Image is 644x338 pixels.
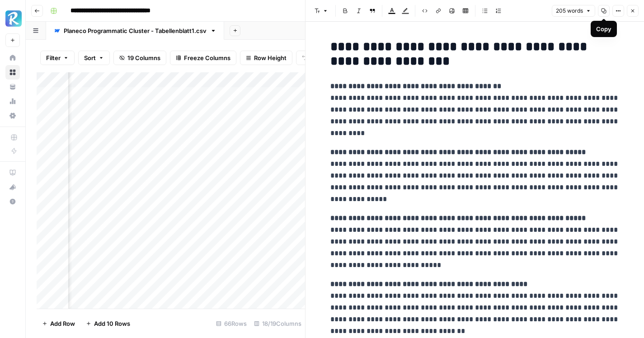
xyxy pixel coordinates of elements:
button: Freeze Columns [170,51,236,65]
div: What's new? [6,180,19,194]
span: 19 Columns [127,53,160,62]
div: 18/19 Columns [250,316,305,331]
a: Home [5,51,20,65]
button: 19 Columns [113,51,166,65]
span: 205 words [556,7,583,15]
a: Your Data [5,80,20,94]
div: Planeco Programmatic Cluster - Tabellenblatt1.csv [64,26,207,35]
span: Row Height [254,53,287,62]
button: 205 words [552,5,595,17]
button: Add Row [37,316,80,331]
img: Radyant Logo [5,10,22,27]
a: AirOps Academy [5,165,20,180]
a: Usage [5,94,20,108]
button: Help + Support [5,194,20,209]
span: Filter [46,53,61,62]
span: Freeze Columns [184,53,230,62]
button: Filter [40,51,75,65]
span: Add Row [50,319,75,328]
span: Add 10 Rows [94,319,130,328]
a: Planeco Programmatic Cluster - Tabellenblatt1.csv [46,22,224,40]
button: Row Height [240,51,292,65]
button: What's new? [5,180,20,194]
div: 66 Rows [212,316,250,331]
button: Workspace: Radyant [5,7,20,30]
a: Browse [5,65,20,80]
span: Sort [84,53,96,62]
a: Settings [5,108,20,123]
button: Sort [78,51,110,65]
button: Add 10 Rows [80,316,136,331]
